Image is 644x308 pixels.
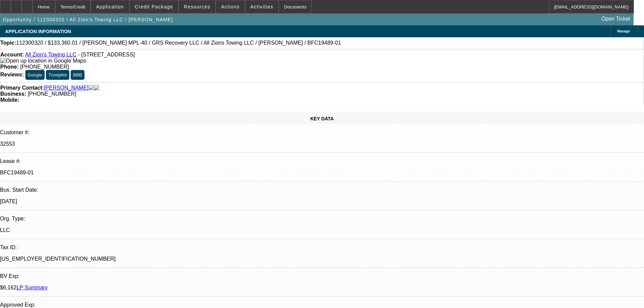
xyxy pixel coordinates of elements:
[71,70,85,80] button: BBB
[0,85,44,91] strong: Primary Contact:
[0,52,24,57] strong: Account:
[96,4,124,9] span: Application
[78,52,135,57] span: - [STREET_ADDRESS]
[221,4,240,9] span: Actions
[25,70,45,80] button: Google
[310,116,334,121] span: KEY DATA
[16,40,341,46] span: 112300320 / $133,360.01 / [PERSON_NAME] MPL-40 / GRS Recovery LLC / All Zions Towing LLC / [PERSO...
[0,97,19,103] strong: Mobile:
[216,0,245,13] button: Actions
[17,285,48,290] a: LP Summary
[617,29,630,33] span: Manage
[184,4,210,9] span: Resources
[94,85,99,91] img: linkedin-icon.png
[20,64,69,70] span: [PHONE_NUMBER]
[245,0,279,13] button: Activities
[44,85,89,91] a: [PERSON_NAME]
[91,0,129,13] button: Application
[251,4,273,9] span: Activities
[46,70,69,80] button: Trustpilot
[89,85,94,91] img: facebook-icon.png
[0,72,24,77] strong: Reviews:
[28,91,76,97] span: [PHONE_NUMBER]
[130,0,178,13] button: Credit Package
[0,58,86,64] a: View Google Maps
[3,17,173,22] span: Opportunity / 112300320 / All Zion's Towing LLC / [PERSON_NAME]
[0,91,26,97] strong: Business:
[599,13,633,25] a: Open Ticket
[179,0,215,13] button: Resources
[25,52,76,57] a: All Zion's Towing LLC
[0,64,19,70] strong: Phone:
[135,4,173,9] span: Credit Package
[5,29,71,34] span: APPLICATION INFORMATION
[0,40,16,46] strong: Topic:
[0,58,86,64] img: Open up location in Google Maps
